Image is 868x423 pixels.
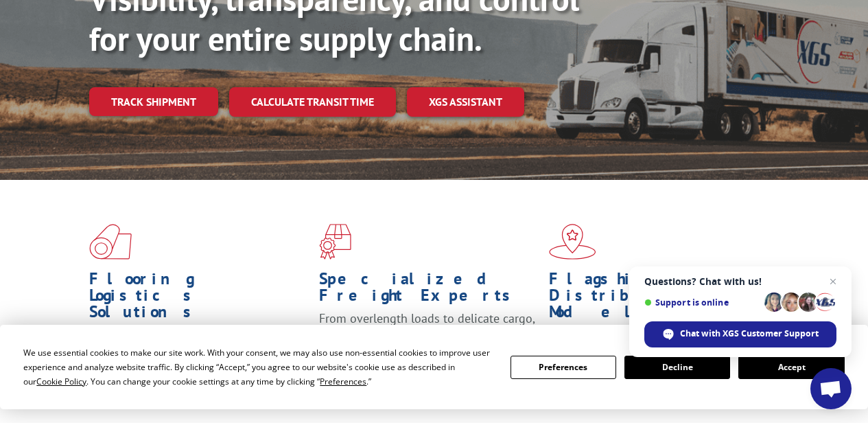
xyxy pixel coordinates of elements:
[89,87,218,116] a: Track shipment
[229,87,396,117] a: Calculate transit time
[644,276,836,287] span: Questions? Chat with us!
[511,356,616,379] button: Preferences
[319,224,351,260] img: xgs-icon-focused-on-flooring-red
[644,321,836,347] div: Chat with XGS Customer Support
[407,87,524,117] a: XGS ASSISTANT
[825,273,841,290] span: Close chat
[319,271,539,310] h1: Specialized Freight Experts
[23,345,493,389] div: We use essential cookies to make our site work. With your consent, we may also use non-essential ...
[738,356,844,379] button: Accept
[810,368,852,409] div: Open chat
[644,297,760,308] span: Support is online
[624,356,730,379] button: Decline
[89,271,309,327] h1: Flooring Logistics Solutions
[549,224,596,260] img: xgs-icon-flagship-distribution-model-red
[319,310,539,371] p: From overlength loads to delicate cargo, our experienced staff knows the best way to move your fr...
[36,376,86,387] span: Cookie Policy
[549,271,769,327] h1: Flagship Distribution Model
[320,376,366,387] span: Preferences
[680,328,819,340] span: Chat with XGS Customer Support
[89,224,132,260] img: xgs-icon-total-supply-chain-intelligence-red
